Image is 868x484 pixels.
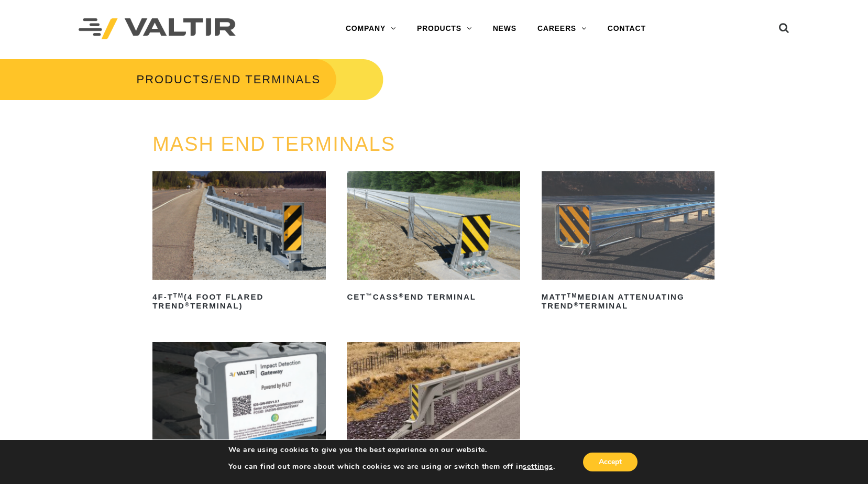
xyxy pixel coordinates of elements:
[527,18,597,39] a: CAREERS
[542,289,715,314] h2: MATT Median Attenuating TREND Terminal
[542,171,715,314] a: MATTTMMedian Attenuating TREND®Terminal
[482,18,527,39] a: NEWS
[214,73,321,86] span: END TERMINALS
[567,292,577,299] sup: TM
[152,133,395,155] a: MASH END TERMINALS
[597,18,656,39] a: CONTACT
[173,292,184,299] sup: TM
[347,289,520,306] h2: CET CASS End Terminal
[152,289,325,314] h2: 4F-T (4 Foot Flared TREND Terminal)
[406,18,482,39] a: PRODUCTS
[228,462,555,471] p: You can find out more about which cookies we are using or switch them off in .
[347,342,520,450] img: SoftStop System End Terminal
[228,445,555,455] p: We are using cookies to give you the best experience on our website.
[583,453,638,471] button: Accept
[152,171,325,314] a: 4F-TTM(4 Foot Flared TREND®Terminal)
[347,171,520,305] a: CET™CASS®End Terminal
[366,292,372,299] sup: ™
[399,292,404,299] sup: ®
[335,18,406,39] a: COMPANY
[523,462,553,471] button: settings
[79,18,236,40] img: Valtir
[185,301,190,307] sup: ®
[574,301,579,307] sup: ®
[136,73,209,86] a: PRODUCTS
[347,342,520,476] a: SoftStop®System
